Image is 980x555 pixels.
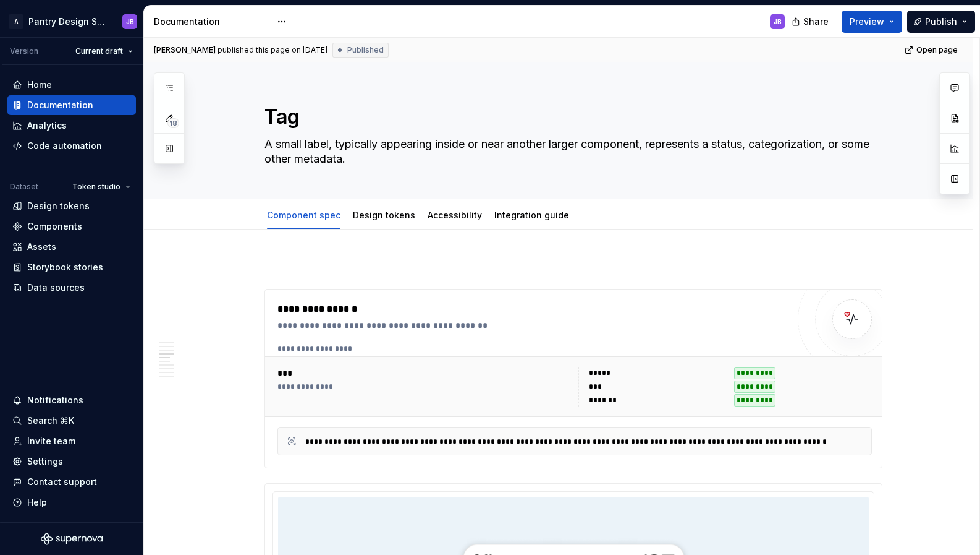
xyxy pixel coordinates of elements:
[7,431,136,451] a: Invite team
[28,15,108,28] div: Pantry Design System
[916,45,958,55] span: Open page
[262,102,880,132] textarea: Tag
[7,237,136,257] a: Assets
[27,200,90,212] div: Design tokens
[41,533,103,545] svg: Supernova Logo
[262,134,880,169] textarea: A small label, typically appearing inside or near another larger component, represents a status, ...
[907,11,975,33] button: Publish
[7,196,136,216] a: Design tokens
[167,118,179,128] span: 18
[27,496,47,509] div: Help
[27,79,52,91] div: Home
[489,202,574,228] div: Integration guide
[27,282,85,294] div: Data sources
[10,46,38,56] div: Version
[7,452,136,471] a: Settings
[423,202,487,228] div: Accessibility
[27,415,74,427] div: Search ⌘K
[7,217,136,236] a: Components
[7,257,136,277] a: Storybook stories
[72,182,120,192] span: Token studio
[428,210,482,220] a: Accessibility
[154,15,271,28] div: Documentation
[7,411,136,431] button: Search ⌘K
[218,45,327,55] div: published this page on [DATE]
[262,202,345,228] div: Component spec
[27,140,102,152] div: Code automation
[67,178,136,196] button: Token studio
[27,394,83,407] div: Notifications
[2,8,141,35] button: APantry Design SystemJB
[154,45,216,55] span: [PERSON_NAME]
[7,493,136,512] button: Help
[7,472,136,492] button: Contact support
[925,15,957,28] span: Publish
[7,116,136,136] a: Analytics
[494,210,569,220] a: Integration guide
[267,210,340,220] a: Component spec
[27,99,93,111] div: Documentation
[7,136,136,156] a: Code automation
[27,455,63,468] div: Settings
[803,15,829,28] span: Share
[353,210,415,220] a: Design tokens
[70,43,138,60] button: Current draft
[27,220,82,233] div: Components
[27,476,97,488] div: Contact support
[348,202,420,228] div: Design tokens
[10,182,38,192] div: Dataset
[7,278,136,298] a: Data sources
[9,14,23,29] div: A
[27,435,75,447] div: Invite team
[27,241,56,253] div: Assets
[7,95,136,115] a: Documentation
[850,15,884,28] span: Preview
[785,11,837,33] button: Share
[7,390,136,410] button: Notifications
[901,41,963,59] a: Open page
[347,45,384,55] span: Published
[774,17,782,27] div: JB
[27,261,103,273] div: Storybook stories
[27,119,67,132] div: Analytics
[7,75,136,95] a: Home
[126,17,134,27] div: JB
[842,11,902,33] button: Preview
[75,46,123,56] span: Current draft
